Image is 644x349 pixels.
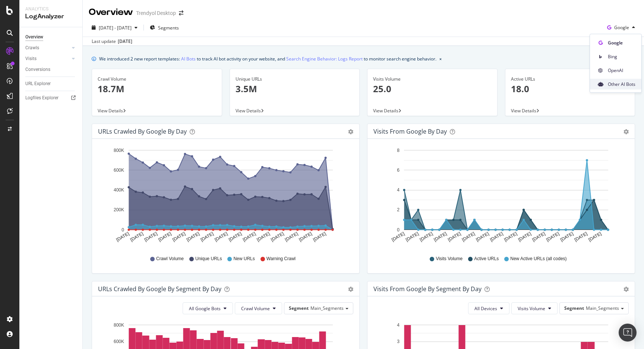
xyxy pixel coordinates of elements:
span: Crawl Volume [156,256,184,262]
text: 0 [121,227,124,233]
text: 800K [114,148,124,153]
div: Open Intercom Messenger [619,324,637,342]
div: arrow-right-arrow-left [179,10,183,16]
span: Google [614,24,629,31]
text: 600K [114,339,124,344]
text: [DATE] [312,231,327,243]
a: Logfiles Explorer [25,94,77,102]
a: Visits [25,55,70,63]
text: [DATE] [588,231,603,243]
span: OpenAI [608,67,635,74]
text: 6 [397,168,400,173]
button: All Google Bots [183,302,233,314]
span: View Details [236,107,261,114]
text: [DATE] [200,231,215,243]
p: 18.7M [98,82,216,95]
div: LogAnalyzer [25,12,76,21]
div: Overview [25,33,43,41]
div: Visits [25,55,37,63]
text: 400K [114,187,124,193]
text: 2 [397,208,400,213]
span: Visits Volume [518,305,545,312]
button: Visits Volume [511,302,558,314]
text: [DATE] [284,231,299,243]
text: [DATE] [298,231,313,243]
text: [DATE] [461,231,476,243]
text: [DATE] [214,231,228,243]
text: [DATE] [405,231,420,243]
text: 200K [114,208,124,213]
span: New URLs [233,256,255,262]
span: Segments [158,25,179,31]
text: [DATE] [574,231,588,243]
span: [DATE] - [DATE] [99,25,132,31]
p: 25.0 [373,82,492,95]
button: Google [604,22,638,34]
div: gear [624,287,629,292]
text: 4 [397,322,400,328]
span: Bing [608,53,635,60]
div: Last update [92,38,132,45]
text: 4 [397,187,400,193]
div: URL Explorer [25,80,51,88]
text: 8 [397,148,400,153]
text: [DATE] [391,231,405,243]
span: All Devices [474,305,497,312]
div: Logfiles Explorer [25,94,59,102]
text: [DATE] [158,231,173,243]
div: URLs Crawled by Google by day [98,128,187,135]
text: [DATE] [559,231,574,243]
text: [DATE] [115,231,130,243]
div: Visits Volume [373,76,492,82]
div: Crawls [25,44,39,52]
span: All Google Bots [189,305,221,312]
button: Segments [147,22,182,34]
a: Crawls [25,44,70,52]
button: [DATE] - [DATE] [89,22,141,34]
span: Google [608,39,635,46]
div: info banner [92,55,635,63]
text: [DATE] [545,231,560,243]
span: Warning Crawl [266,256,296,262]
span: View Details [373,107,398,114]
span: Visits Volume [436,256,463,262]
svg: A chart. [98,145,353,249]
text: [DATE] [419,231,434,243]
span: Other AI Bots [608,81,635,87]
span: New Active URLs (all codes) [510,256,566,262]
text: 3 [397,339,400,344]
text: [DATE] [503,231,518,243]
p: 18.0 [511,82,629,95]
a: URL Explorer [25,80,77,88]
p: 3.5M [236,82,354,95]
text: [DATE] [143,231,158,243]
text: [DATE] [447,231,462,243]
text: [DATE] [475,231,490,243]
a: Search Engine Behavior: Logs Report [286,55,363,63]
div: We introduced 2 new report templates: to track AI bot activity on your website, and to monitor se... [99,55,436,63]
text: [DATE] [171,231,186,243]
span: Segment [564,305,584,311]
span: Segment [289,305,309,311]
text: 0 [397,227,400,233]
a: AI Bots [181,55,196,63]
a: Overview [25,33,77,41]
div: Trendyol Desktop [136,9,176,17]
text: [DATE] [186,231,201,243]
div: Conversions [25,66,50,74]
text: 800K [114,322,124,328]
span: View Details [511,107,536,114]
div: [DATE] [118,38,132,45]
div: Analytics [25,6,76,12]
div: Overview [89,6,133,19]
text: [DATE] [256,231,271,243]
button: All Devices [468,302,509,314]
svg: A chart. [373,145,629,249]
button: close banner [438,53,443,64]
text: [DATE] [517,231,532,243]
text: [DATE] [228,231,243,243]
a: Conversions [25,66,77,74]
span: Active URLs [474,256,499,262]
